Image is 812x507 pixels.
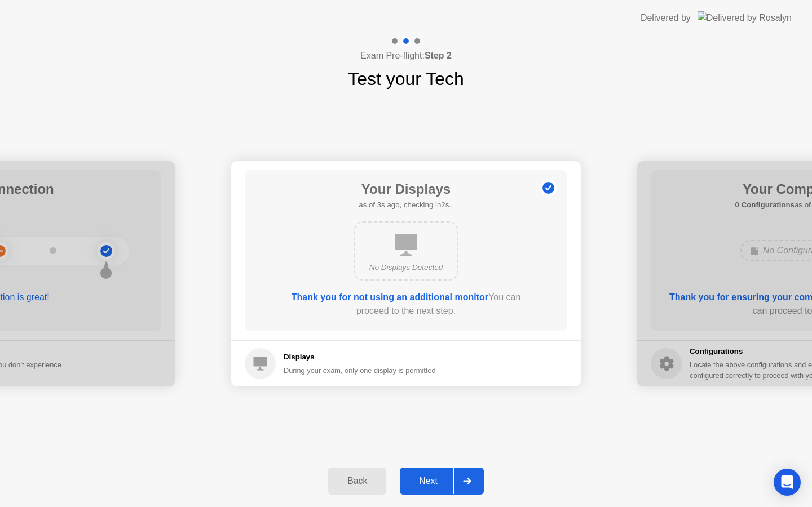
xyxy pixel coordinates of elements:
[348,65,464,92] h1: Test your Tech
[277,291,535,318] div: You can proceed to the next step.
[698,11,792,24] img: Delivered by Rosalyn
[364,262,448,273] div: No Displays Detected
[332,476,383,486] div: Back
[403,476,453,486] div: Next
[284,352,436,363] h5: Displays
[641,11,691,25] div: Delivered by
[425,51,452,60] b: Step 2
[360,49,452,63] h4: Exam Pre-flight:
[359,199,453,211] h5: as of 3s ago, checking in2s..
[292,292,488,302] b: Thank you for not using an additional monitor
[774,469,801,496] div: Open Intercom Messenger
[359,179,453,199] h1: Your Displays
[400,468,484,495] button: Next
[284,365,436,376] div: During your exam, only one display is permitted
[328,468,386,495] button: Back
